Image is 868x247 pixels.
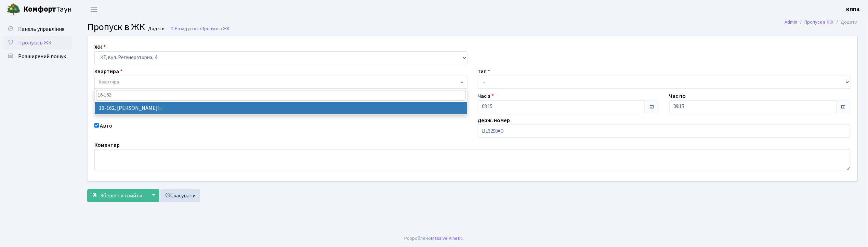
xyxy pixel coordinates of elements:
span: Таун [23,4,72,15]
span: Квартира [99,79,119,86]
label: Час з [478,92,494,100]
a: Скасувати [160,189,200,202]
a: КПП4 [846,5,860,14]
a: Назад до всіхПропуск в ЖК [170,25,229,32]
label: Держ. номер [478,116,510,125]
label: Час по [669,92,686,100]
label: Коментар [94,141,120,149]
b: Комфорт [23,4,56,15]
span: Пропуск в ЖК [201,25,229,32]
span: Зберегти і вийти [100,192,142,199]
input: АА1234АА [478,125,851,138]
img: logo.png [7,3,21,16]
b: КПП4 [846,6,860,13]
div: Розроблено . [404,235,464,242]
button: Зберегти і вийти [87,189,147,202]
a: Admin [785,18,798,26]
a: Пропуск в ЖК [805,18,834,26]
button: Переключити навігацію [86,4,103,15]
span: Пропуск в ЖК [18,39,52,47]
label: Квартира [94,67,122,76]
small: Додати . [147,26,167,32]
span: Пропуск в ЖК [87,20,145,34]
li: Додати [834,18,858,26]
a: Massive Kinetic [431,235,463,242]
label: Авто [100,122,112,130]
a: Розширений пошук [3,50,72,63]
span: Розширений пошук [18,53,66,60]
label: Тип [478,67,490,76]
li: 16-162, [PERSON_NAME] [95,102,467,114]
a: Пропуск в ЖК [3,36,72,50]
span: Панель управління [18,25,64,33]
label: ЖК [94,43,106,51]
nav: breadcrumb [775,15,868,29]
a: Панель управління [3,22,72,36]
